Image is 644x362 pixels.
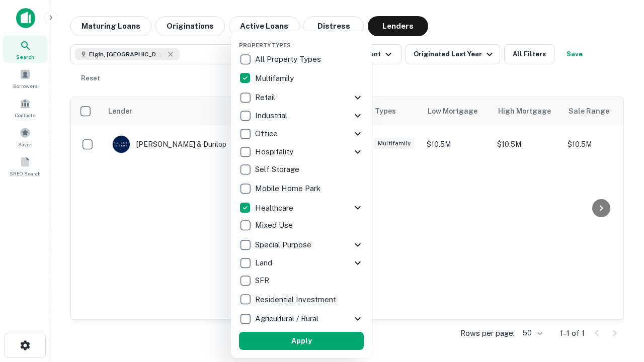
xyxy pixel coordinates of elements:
[255,92,277,104] p: Retail
[255,110,289,122] p: Industrial
[239,199,364,217] div: Healthcare
[255,313,320,325] p: Agricultural / Rural
[255,294,338,306] p: Residential Investment
[239,107,364,125] div: Industrial
[239,125,364,143] div: Office
[255,146,295,158] p: Hospitality
[594,282,644,330] iframe: Chat Widget
[255,275,271,287] p: SFR
[255,239,313,251] p: Special Purpose
[239,143,364,161] div: Hospitality
[255,163,301,175] p: Self Storage
[239,332,364,350] button: Apply
[239,310,364,328] div: Agricultural / Rural
[255,128,280,140] p: Office
[239,42,291,48] span: Property Types
[255,53,323,65] p: All Property Types
[255,257,274,269] p: Land
[239,254,364,272] div: Land
[239,236,364,254] div: Special Purpose
[255,72,296,84] p: Multifamily
[255,202,295,214] p: Healthcare
[255,183,323,195] p: Mobile Home Park
[239,88,364,107] div: Retail
[255,219,295,231] p: Mixed Use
